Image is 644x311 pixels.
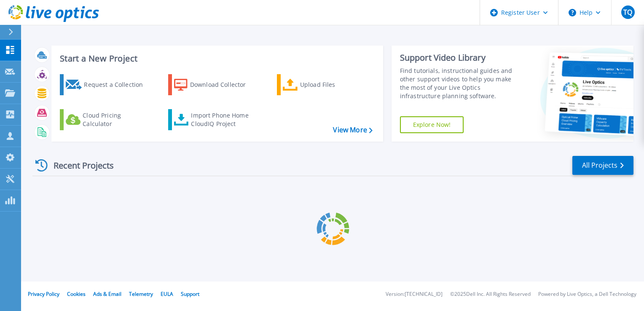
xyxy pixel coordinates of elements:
[300,76,368,93] div: Upload Files
[623,9,632,16] span: TQ
[400,52,521,63] div: Support Video Library
[333,126,372,134] a: View More
[93,290,121,298] a: Ads & Email
[400,116,464,133] a: Explore Now!
[572,156,633,175] a: All Projects
[60,109,154,130] a: Cloud Pricing Calculator
[60,54,372,63] h3: Start a New Project
[28,290,59,298] a: Privacy Policy
[84,76,151,93] div: Request a Collection
[161,290,173,298] a: EULA
[400,67,521,100] div: Find tutorials, instructional guides and other support videos to help you make the most of your L...
[129,290,153,298] a: Telemetry
[168,74,262,95] a: Download Collector
[450,292,531,297] li: © 2025 Dell Inc. All Rights Reserved
[190,76,258,93] div: Download Collector
[538,292,636,297] li: Powered by Live Optics, a Dell Technology
[60,74,154,95] a: Request a Collection
[32,155,125,176] div: Recent Projects
[181,290,199,298] a: Support
[191,111,257,128] div: Import Phone Home CloudIQ Project
[277,74,371,95] a: Upload Files
[386,292,443,297] li: Version: [TECHNICAL_ID]
[83,111,150,128] div: Cloud Pricing Calculator
[67,290,86,298] a: Cookies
